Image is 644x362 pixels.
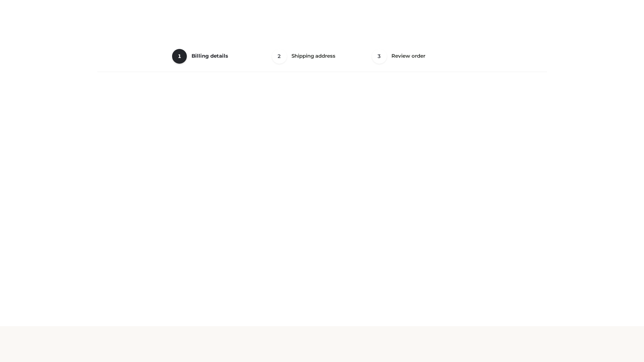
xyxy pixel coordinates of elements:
span: 2 [272,49,287,64]
span: 1 [172,49,187,64]
span: Shipping address [291,53,335,59]
span: Billing details [192,53,228,59]
span: 3 [372,49,387,64]
span: Review order [391,53,425,59]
